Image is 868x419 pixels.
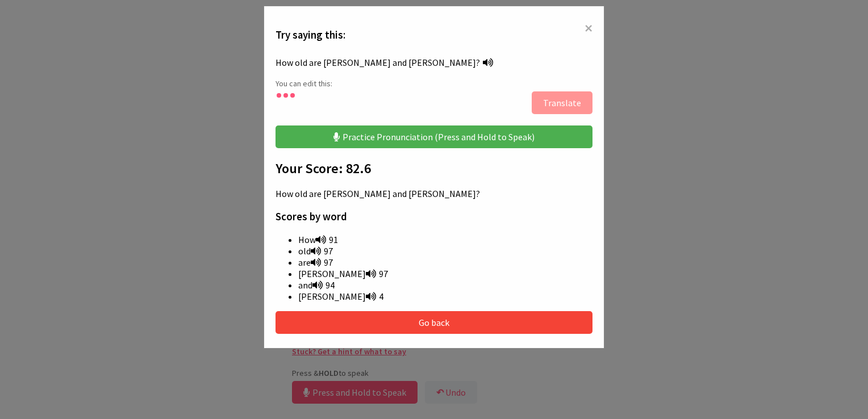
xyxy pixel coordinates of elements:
[276,210,592,223] h3: Scores by word
[276,28,592,41] h3: Try saying this:
[276,188,592,199] p: How old are [PERSON_NAME] and [PERSON_NAME]?
[276,52,592,73] div: How old are [PERSON_NAME] and [PERSON_NAME]?
[585,18,592,38] span: ×
[532,91,592,114] button: Translate
[298,291,383,302] span: [PERSON_NAME] 4
[276,160,592,177] h2: Your Score: 82.6
[298,268,388,279] span: [PERSON_NAME] 97
[276,125,592,148] button: Practice Pronunciation (Press and Hold to Speak)
[298,279,335,291] span: and 94
[276,311,592,334] button: Go back
[298,257,333,268] span: are 97
[298,245,333,257] span: old 97
[276,78,592,89] p: You can edit this:
[298,234,338,245] span: How 91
